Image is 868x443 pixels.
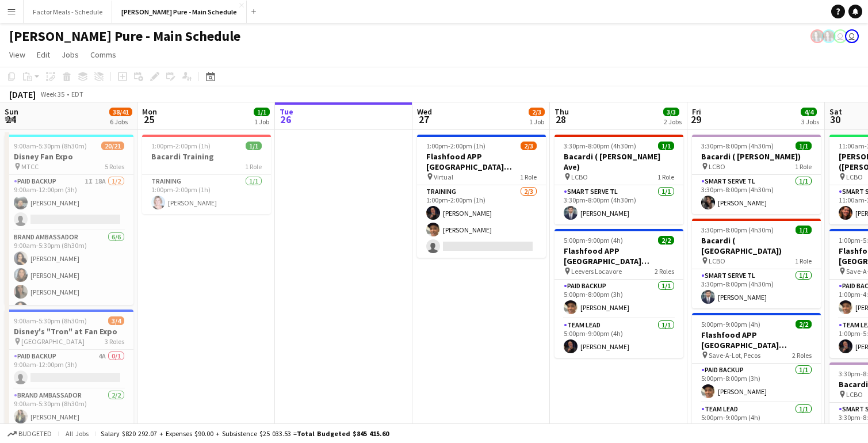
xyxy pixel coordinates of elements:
[5,106,18,117] span: Sun
[3,113,18,126] span: 24
[822,29,836,43] app-user-avatar: Ashleigh Rains
[692,269,821,308] app-card-role: Smart Serve TL1/13:30pm-8:00pm (4h30m)[PERSON_NAME]
[417,106,432,117] span: Wed
[90,49,116,60] span: Comms
[71,90,83,98] div: EDT
[297,429,389,438] span: Total Budgeted $845 415.60
[692,151,821,162] h3: Bacardi ( [PERSON_NAME])
[142,175,271,214] app-card-role: Training1/11:00pm-2:00pm (1h)[PERSON_NAME]
[796,142,812,150] span: 1/1
[254,117,269,126] div: 1 Job
[701,142,774,150] span: 3:30pm-8:00pm (4h30m)
[795,257,812,265] span: 1 Role
[529,108,545,116] span: 2/3
[142,151,271,162] h3: Bacardi Training
[655,267,674,276] span: 2 Roles
[709,351,760,360] span: Save-A-Lot, Pecos
[658,236,674,245] span: 2/2
[555,106,569,117] span: Thu
[692,403,821,442] app-card-role: Team Lead1/15:00pm-9:00pm (4h)[PERSON_NAME]
[5,47,30,62] a: View
[829,106,842,117] span: Sat
[701,320,760,329] span: 5:00pm-9:00pm (4h)
[555,135,683,224] app-job-card: 3:30pm-8:00pm (4h30m)1/1Bacardi ( [PERSON_NAME] Ave) LCBO1 RoleSmart Serve TL1/13:30pm-8:00pm (4h...
[796,320,812,329] span: 2/2
[564,236,623,245] span: 5:00pm-9:00pm (4h)
[62,49,79,60] span: Jobs
[434,173,453,181] span: Virtual
[63,429,91,438] span: All jobs
[14,316,87,325] span: 9:00am-5:30pm (8h30m)
[109,108,132,116] span: 38/41
[142,106,157,117] span: Mon
[692,330,821,350] h3: Flashfood APP [GEOGRAPHIC_DATA] [GEOGRAPHIC_DATA], [GEOGRAPHIC_DATA]
[571,267,622,276] span: Leevers Locavore
[555,229,683,358] app-job-card: 5:00pm-9:00pm (4h)2/2Flashfood APP [GEOGRAPHIC_DATA] [GEOGRAPHIC_DATA], [GEOGRAPHIC_DATA] Leevers...
[828,113,842,126] span: 30
[14,142,87,150] span: 9:00am-5:30pm (8h30m)
[5,350,133,389] app-card-role: Paid Backup4A0/19:00am-12:00pm (3h)
[555,246,683,266] h3: Flashfood APP [GEOGRAPHIC_DATA] [GEOGRAPHIC_DATA], [GEOGRAPHIC_DATA]
[245,162,262,171] span: 1 Role
[86,47,121,62] a: Comms
[37,49,50,60] span: Edit
[9,89,36,100] div: [DATE]
[692,313,821,442] app-job-card: 5:00pm-9:00pm (4h)2/2Flashfood APP [GEOGRAPHIC_DATA] [GEOGRAPHIC_DATA], [GEOGRAPHIC_DATA] Save-A-...
[553,113,569,126] span: 28
[792,351,812,360] span: 2 Roles
[140,113,157,126] span: 25
[280,106,293,117] span: Tue
[101,429,389,438] div: Salary $820 292.07 + Expenses $90.00 + Subsistence $25 033.53 =
[521,142,537,150] span: 2/3
[5,175,133,231] app-card-role: Paid Backup1I18A1/29:00am-12:00pm (3h)[PERSON_NAME]
[9,49,25,60] span: View
[529,117,544,126] div: 1 Job
[5,151,133,162] h3: Disney Fan Expo
[21,162,39,171] span: MTCC
[663,108,679,116] span: 3/3
[664,117,682,126] div: 2 Jobs
[5,135,133,305] app-job-card: 9:00am-5:30pm (8h30m)20/21Disney Fan Expo MTCC5 RolesPaid Backup1I18A1/29:00am-12:00pm (3h)[PERSO...
[701,226,774,234] span: 3:30pm-8:00pm (4h30m)
[254,108,270,116] span: 1/1
[810,29,824,43] app-user-avatar: Ashleigh Rains
[520,173,537,181] span: 1 Role
[5,231,133,353] app-card-role: Brand Ambassador6/69:00am-5:30pm (8h30m)[PERSON_NAME][PERSON_NAME][PERSON_NAME][PERSON_NAME]
[417,185,546,258] app-card-role: Training2/31:00pm-2:00pm (1h)[PERSON_NAME][PERSON_NAME]
[105,337,124,346] span: 3 Roles
[57,47,83,62] a: Jobs
[101,142,124,150] span: 20/21
[692,235,821,256] h3: Bacardi ( [GEOGRAPHIC_DATA])
[657,173,674,181] span: 1 Role
[692,219,821,308] app-job-card: 3:30pm-8:00pm (4h30m)1/1Bacardi ( [GEOGRAPHIC_DATA]) LCBO1 RoleSmart Serve TL1/13:30pm-8:00pm (4h...
[417,135,546,258] app-job-card: 1:00pm-2:00pm (1h)2/3Flashfood APP [GEOGRAPHIC_DATA] [GEOGRAPHIC_DATA], [GEOGRAPHIC_DATA] Trainin...
[415,113,432,126] span: 27
[142,135,271,214] app-job-card: 1:00pm-2:00pm (1h)1/1Bacardi Training1 RoleTraining1/11:00pm-2:00pm (1h)[PERSON_NAME]
[846,173,863,181] span: LCBO
[417,151,546,172] h3: Flashfood APP [GEOGRAPHIC_DATA] [GEOGRAPHIC_DATA], [GEOGRAPHIC_DATA] Training
[846,390,863,399] span: LCBO
[278,113,293,126] span: 26
[6,427,53,440] button: Budgeted
[658,142,674,150] span: 1/1
[692,364,821,403] app-card-role: Paid Backup1/15:00pm-8:00pm (3h)[PERSON_NAME]
[833,29,847,43] app-user-avatar: Tifany Scifo
[801,117,819,126] div: 3 Jobs
[555,280,683,319] app-card-role: Paid Backup1/15:00pm-8:00pm (3h)[PERSON_NAME]
[564,142,636,150] span: 3:30pm-8:00pm (4h30m)
[24,1,112,23] button: Factor Meals - Schedule
[555,319,683,358] app-card-role: Team Lead1/15:00pm-9:00pm (4h)[PERSON_NAME]
[571,173,588,181] span: LCBO
[18,430,52,438] span: Budgeted
[555,185,683,224] app-card-role: Smart Serve TL1/13:30pm-8:00pm (4h30m)[PERSON_NAME]
[692,135,821,214] app-job-card: 3:30pm-8:00pm (4h30m)1/1Bacardi ( [PERSON_NAME]) LCBO1 RoleSmart Serve TL1/13:30pm-8:00pm (4h30m)...
[108,316,124,325] span: 3/4
[151,142,211,150] span: 1:00pm-2:00pm (1h)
